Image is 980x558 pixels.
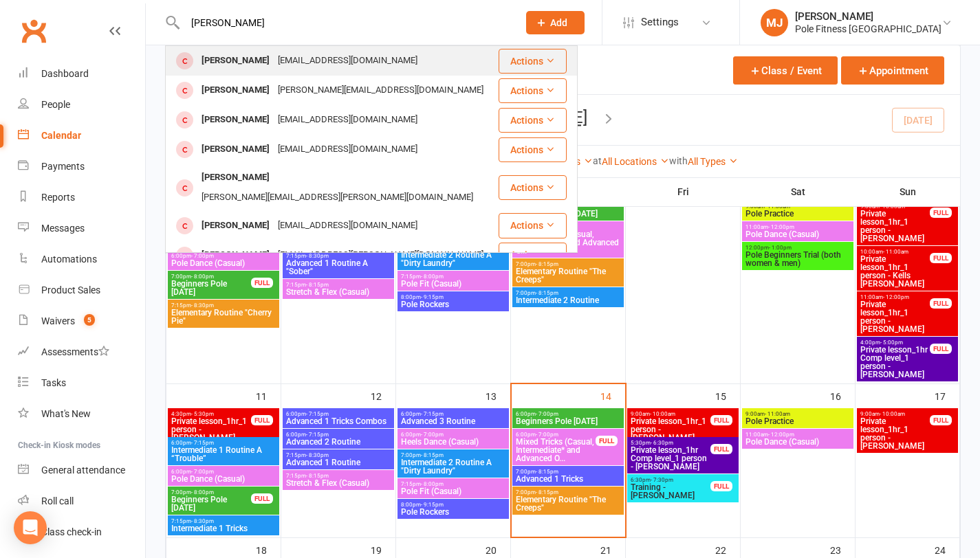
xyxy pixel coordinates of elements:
[400,432,506,438] span: 6:00pm
[733,56,838,85] button: Class / Event
[41,377,66,388] div: Tasks
[499,108,567,133] button: Actions
[856,177,960,206] th: Sun
[765,411,790,417] span: - 11:00am
[515,290,621,296] span: 7:00pm
[745,203,851,210] span: 9:00am
[306,452,329,458] span: - 8:30pm
[400,294,506,300] span: 8:00pm
[285,259,391,276] span: Advanced 1 Routine A "Sober"
[630,446,711,471] span: Private lesson_1hr Comp level_1 person - [PERSON_NAME]
[515,296,621,304] span: Intermediate 2 Routine
[400,280,506,288] span: Pole Fit (Casual)
[41,130,81,141] div: Calendar
[596,436,618,446] div: FULL
[197,216,274,236] div: [PERSON_NAME]
[669,155,688,166] strong: with
[883,294,909,300] span: - 12:00pm
[197,139,274,159] div: [PERSON_NAME]
[274,139,422,159] div: [EMAIL_ADDRESS][DOMAIN_NAME]
[400,274,506,280] span: 7:15pm
[171,495,252,512] span: Beginners Pole [DATE]
[191,440,214,446] span: - 7:15pm
[400,417,506,425] span: Advanced 3 Routine
[41,68,89,79] div: Dashboard
[171,489,252,495] span: 7:00pm
[41,223,85,234] div: Messages
[285,253,391,259] span: 7:15pm
[171,259,276,267] span: Pole Dance (Casual)
[306,432,329,438] span: - 7:15pm
[18,89,145,120] a: People
[171,302,276,309] span: 7:15pm
[745,224,851,230] span: 11:00am
[400,502,506,508] span: 8:00pm
[930,253,952,263] div: FULL
[306,473,329,479] span: - 8:15pm
[745,417,851,425] span: Pole Practice
[651,477,673,483] span: - 7:30pm
[306,411,329,417] span: - 7:15pm
[41,465,125,476] div: General attendance
[768,432,794,438] span: - 12:00pm
[715,384,740,407] div: 15
[499,78,567,103] button: Actions
[795,23,941,35] div: Pole Fitness [GEOGRAPHIC_DATA]
[515,469,621,475] span: 7:00pm
[285,288,391,296] span: Stretch & Flex (Casual)
[499,49,567,74] button: Actions
[18,120,145,151] a: Calendar
[741,177,856,206] th: Sat
[171,280,252,296] span: Beginners Pole [DATE]
[171,469,276,475] span: 6:00pm
[191,274,214,280] span: - 8:00pm
[421,274,444,280] span: - 8:00pm
[285,282,391,288] span: 7:15pm
[400,458,506,475] span: Intermediate 2 Routine A "Dirty Laundry"
[18,368,145,399] a: Tasks
[499,243,567,267] button: Actions
[745,411,851,417] span: 9:00am
[285,417,391,425] span: Advanced 1 Tricks Combos
[550,17,567,28] span: Add
[306,253,329,259] span: - 8:30pm
[18,486,145,517] a: Roll call
[400,481,506,487] span: 7:15pm
[191,469,214,475] span: - 7:00pm
[18,213,145,244] a: Messages
[860,411,930,417] span: 9:00am
[860,417,930,450] span: Private lesson_1hr_1 person - [PERSON_NAME]
[860,339,930,346] span: 4:00pm
[421,411,444,417] span: - 7:15pm
[191,489,214,495] span: - 8:00pm
[18,182,145,213] a: Reports
[285,432,391,438] span: 6:00pm
[285,473,391,479] span: 7:15pm
[930,344,952,354] div: FULL
[526,11,585,34] button: Add
[251,493,273,504] div: FULL
[171,524,276,533] span: Intermediate 1 Tricks
[860,346,930,379] span: Private lesson_1hr Comp level_1 person - [PERSON_NAME]
[602,156,669,167] a: All Locations
[197,80,274,100] div: [PERSON_NAME]
[197,188,477,208] div: [PERSON_NAME][EMAIL_ADDRESS][PERSON_NAME][DOMAIN_NAME]
[171,475,276,483] span: Pole Dance (Casual)
[285,438,391,446] span: Advanced 2 Routine
[536,432,558,438] span: - 7:00pm
[536,290,558,296] span: - 8:15pm
[930,208,952,218] div: FULL
[171,440,276,446] span: 6:00pm
[251,415,273,425] div: FULL
[191,518,214,524] span: - 8:30pm
[630,440,711,446] span: 5:30pm
[536,489,558,495] span: - 8:15pm
[765,203,790,210] span: - 11:00am
[421,481,444,487] span: - 8:00pm
[18,399,145,429] a: What's New
[745,245,851,251] span: 12:00pm
[745,251,851,267] span: Pole Beginners Trial (both women & men)
[191,253,214,259] span: - 7:00pm
[515,411,621,417] span: 6:00pm
[710,444,732,454] div: FULL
